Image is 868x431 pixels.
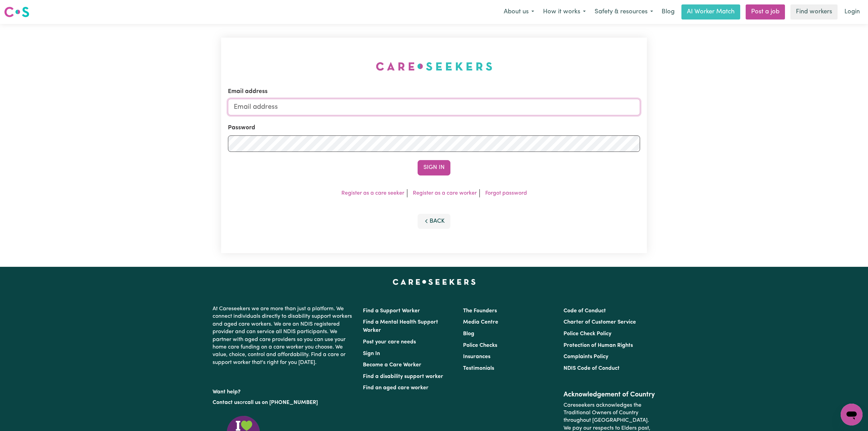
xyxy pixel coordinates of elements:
p: At Careseekers we are more than just a platform. We connect individuals directly to disability su... [213,302,355,369]
button: Safety & resources [590,5,657,19]
a: Contact us [213,400,240,405]
a: Find a Support Worker [363,308,420,314]
a: Register as a care seeker [341,191,404,196]
a: Forgot password [485,191,527,196]
a: Find workers [790,4,838,19]
a: Sign In [363,351,380,356]
button: Sign In [418,160,450,175]
a: Blog [657,4,679,19]
a: Login [840,4,864,19]
input: Email address [228,99,640,115]
a: Find a Mental Health Support Worker [363,319,438,333]
a: Post your care needs [363,339,416,345]
a: Police Checks [463,343,497,348]
a: NDIS Code of Conduct [564,366,620,371]
button: About us [499,5,539,19]
a: call us on [PHONE_NUMBER] [245,400,318,405]
h2: Acknowledgement of Country [564,391,655,399]
a: Protection of Human Rights [564,343,633,348]
p: or [213,396,355,409]
a: Testimonials [463,366,494,371]
a: Insurances [463,354,490,360]
button: Back [418,214,450,229]
label: Email address [228,87,268,96]
a: Find a disability support worker [363,374,443,379]
a: Charter of Customer Service [564,319,636,325]
a: Complaints Policy [564,354,608,360]
a: AI Worker Match [681,4,740,19]
a: Blog [463,331,474,337]
a: Police Check Policy [564,331,611,337]
a: Careseekers home page [393,279,476,285]
p: Want help? [213,386,355,396]
a: Become a Care Worker [363,362,421,368]
a: Post a job [746,4,785,19]
a: Register as a care worker [413,191,477,196]
iframe: Button to launch messaging window [841,404,863,426]
img: Careseekers logo [4,6,29,18]
button: How it works [539,5,590,19]
a: Media Centre [463,319,498,325]
a: Find an aged care worker [363,385,429,391]
a: Code of Conduct [564,308,606,314]
label: Password [228,123,255,132]
a: The Founders [463,308,497,314]
a: Careseekers logo [4,4,29,20]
